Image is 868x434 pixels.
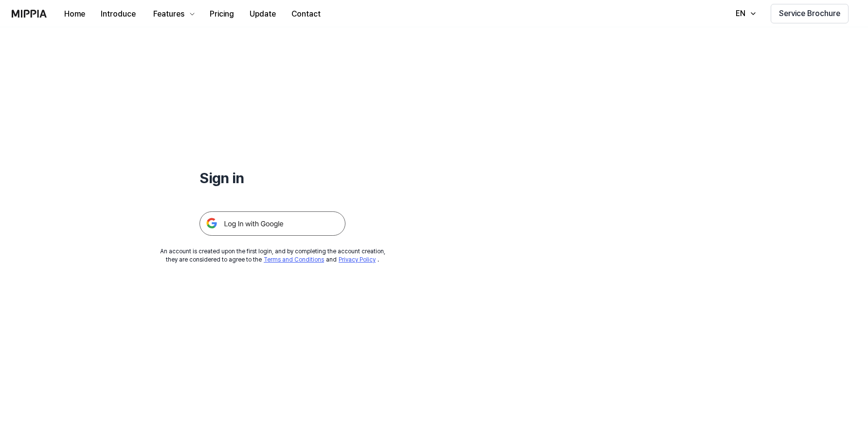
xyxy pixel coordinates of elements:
h1: Sign in [199,168,345,188]
button: Pricing [202,4,242,24]
button: Home [56,4,93,24]
button: Introduce [93,4,144,24]
button: Update [242,4,284,24]
button: Service Brochure [771,4,849,23]
button: Features [144,4,202,24]
div: EN [734,8,747,19]
a: Terms and Conditions [264,256,324,263]
button: EN [726,4,763,23]
img: logo [12,10,47,18]
button: Contact [284,4,328,24]
a: Privacy Policy [339,256,376,263]
a: Update [242,0,284,27]
div: Features [151,8,186,20]
img: 구글 로그인 버튼 [199,211,345,236]
div: An account is created upon the first login, and by completing the account creation, they are cons... [160,247,385,264]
